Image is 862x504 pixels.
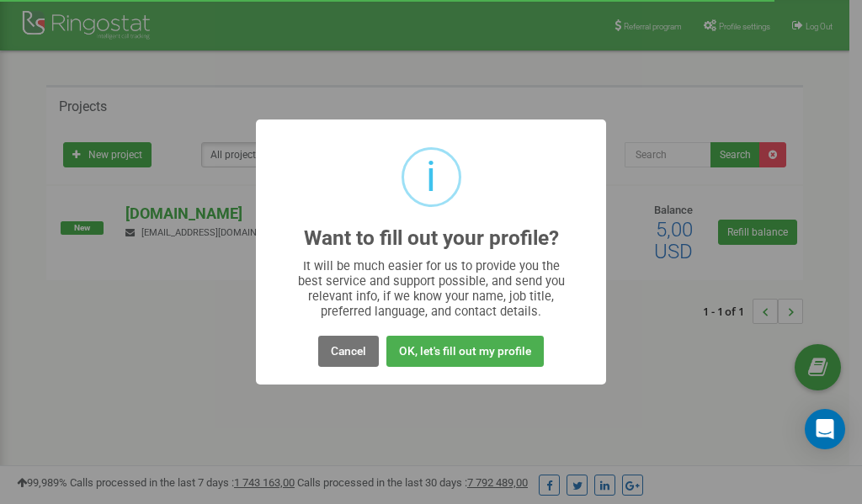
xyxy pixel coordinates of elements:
[304,227,559,250] h2: Want to fill out your profile?
[318,336,379,367] button: Cancel
[805,409,845,449] div: Open Intercom Messenger
[290,258,573,319] div: It will be much easier for us to provide you the best service and support possible, and send you ...
[426,150,436,204] div: i
[386,336,544,367] button: OK, let's fill out my profile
